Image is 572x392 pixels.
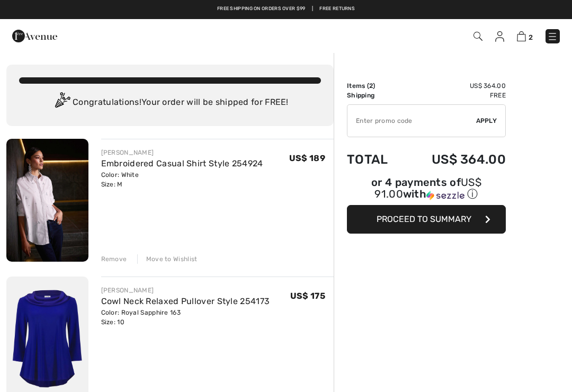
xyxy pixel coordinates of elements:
div: [PERSON_NAME] [101,286,270,295]
td: US$ 364.00 [404,81,506,91]
img: Congratulation2.svg [51,92,73,113]
a: Embroidered Casual Shirt Style 254924 [101,158,263,168]
div: or 4 payments of with [347,177,506,201]
img: Search [473,32,482,41]
div: Congratulations! Your order will be shipped for FREE! [19,92,321,113]
button: Proceed to Summary [347,205,506,234]
span: US$ 189 [289,153,325,163]
div: Remove [101,254,127,264]
a: Cowl Neck Relaxed Pullover Style 254173 [101,296,270,306]
a: 2 [517,30,533,42]
span: 2 [369,82,373,90]
a: 1ère Avenue [12,30,57,40]
span: US$ 91.00 [374,176,481,200]
span: | [312,5,313,13]
div: Color: Royal Sapphire 163 Size: 10 [101,308,270,327]
td: US$ 364.00 [404,141,506,177]
div: Move to Wishlist [137,254,198,264]
img: Sezzle [426,191,464,200]
span: Proceed to Summary [377,214,471,224]
td: Items ( ) [347,81,404,91]
div: [PERSON_NAME] [101,148,263,157]
td: Total [347,141,404,177]
span: US$ 175 [290,291,325,301]
div: or 4 payments ofUS$ 91.00withSezzle Click to learn more about Sezzle [347,177,506,205]
img: 1ère Avenue [12,25,57,47]
img: Menu [547,31,558,42]
a: Free shipping on orders over $99 [217,5,306,13]
span: Apply [476,116,497,126]
img: Shopping Bag [517,31,526,41]
img: My Info [495,31,504,42]
div: Color: White Size: M [101,170,263,189]
span: 2 [529,33,533,41]
a: Free Returns [319,5,355,13]
td: Free [404,91,506,100]
input: Promo code [347,105,476,137]
td: Shipping [347,91,404,100]
img: Embroidered Casual Shirt Style 254924 [6,139,88,262]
